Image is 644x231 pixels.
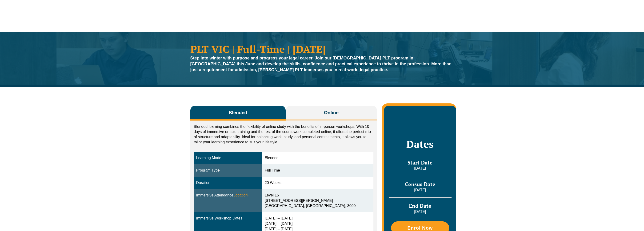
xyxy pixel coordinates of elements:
[265,168,371,173] div: Full Time
[229,109,247,116] span: Blended
[196,216,260,221] div: Immersive Workshop Dates
[265,155,371,161] div: Blended
[248,192,250,196] sup: ⓘ
[407,226,433,230] span: Enrol Now
[196,180,260,186] div: Duration
[190,44,454,54] h1: PLT VIC | Full-Time | [DATE]
[324,109,339,116] span: Online
[196,155,260,161] div: Learning Mode
[233,193,251,198] span: Location
[265,180,371,186] div: 20 Weeks
[408,159,432,166] span: Start Date
[265,193,371,209] div: Level 15 [STREET_ADDRESS][PERSON_NAME] [GEOGRAPHIC_DATA], [GEOGRAPHIC_DATA], 3000
[405,181,435,188] span: Census Date
[389,138,451,150] h2: Dates
[190,56,452,72] strong: Step into winter with purpose and progress your legal career. Join our [DEMOGRAPHIC_DATA] PLT pro...
[194,124,374,145] p: Blended learning combines the flexibility of online study with the benefits of in-person workshop...
[196,193,260,198] div: Immersive Attendance
[389,188,451,193] p: [DATE]
[196,168,260,173] div: Program Type
[409,202,431,209] span: End Date
[389,166,451,171] p: [DATE]
[389,209,451,214] p: [DATE]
